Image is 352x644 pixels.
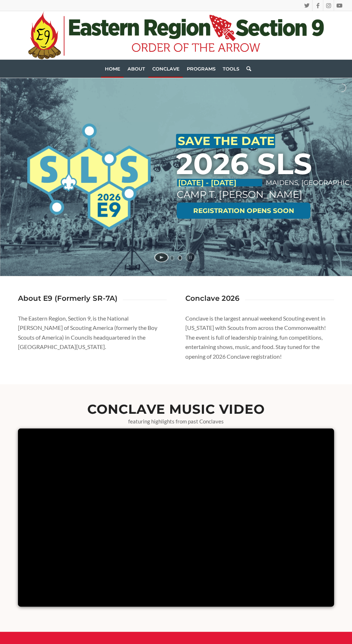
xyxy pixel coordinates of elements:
p: featuring highlights from past Conclaves [18,418,334,425]
h2: SAVE THE DATE [176,134,275,148]
a: About [124,60,148,78]
p: MAIDENS, [GEOGRAPHIC_DATA] [266,178,311,187]
a: Home [101,60,124,78]
span: Tools [222,66,239,72]
span: Programs [186,66,215,72]
iframe: E9 Conclave | A Higher Vision (Fireflies) [18,428,334,607]
a: jump to slide 2 [178,255,182,260]
p: CAMP T. [PERSON_NAME] [177,187,312,201]
p: [DATE] - [DATE] [177,179,262,186]
span: About [127,66,145,72]
h3: Conclave 2026 [185,294,240,302]
a: Search [242,60,251,78]
a: Programs [183,60,219,78]
a: Conclave [148,60,183,78]
h1: 2026 SLS [176,148,312,179]
a: stop slideshow [186,253,195,262]
span: Conclave [152,66,179,72]
h3: About E9 (Formerly SR-7A) [18,294,117,302]
p: Conclave is the largest annual weekend Scouting event in [US_STATE] with Scouts from across the C... [185,314,334,361]
a: start slideshow [154,253,169,262]
p: The Eastern Region, Section 9, is the National [PERSON_NAME] of Scouting America (formerly the Bo... [18,314,167,352]
span: Home [105,66,120,72]
h2: Conclave Music Video [18,402,334,417]
a: Tools [219,60,242,78]
a: jump to slide 1 [170,255,174,260]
